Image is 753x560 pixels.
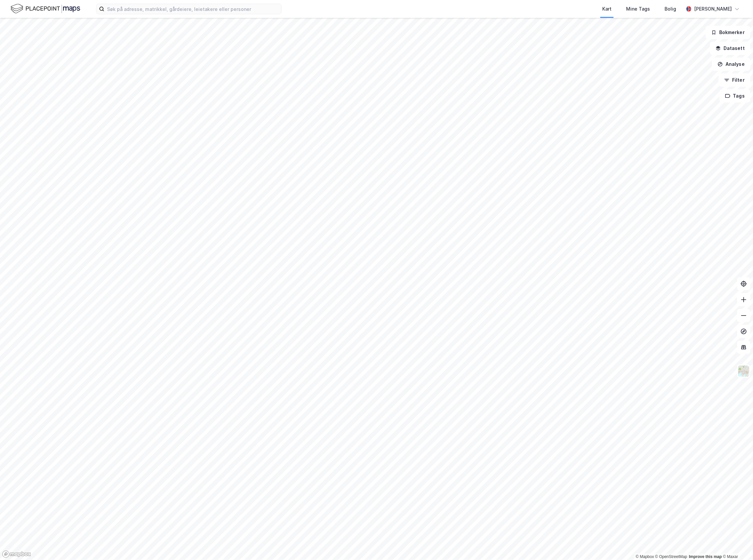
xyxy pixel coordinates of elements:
a: Mapbox [636,554,654,559]
div: Kontrollprogram for chat [720,528,753,560]
iframe: Chat Widget [720,528,753,560]
div: Bolig [665,5,676,13]
button: Analyse [712,58,750,71]
a: Mapbox homepage [2,550,31,558]
a: Improve this map [689,554,722,559]
button: Bokmerker [706,26,750,39]
a: OpenStreetMap [655,554,687,559]
input: Søk på adresse, matrikkel, gårdeiere, leietakere eller personer [104,4,281,14]
div: Kart [602,5,612,13]
img: Z [737,365,750,377]
button: Tags [720,89,750,103]
div: Mine Tags [626,5,650,13]
button: Datasett [710,42,750,55]
button: Filter [719,73,750,87]
div: [PERSON_NAME] [694,5,732,13]
img: logo.f888ab2527a4732fd821a326f86c7f29.svg [11,3,80,15]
